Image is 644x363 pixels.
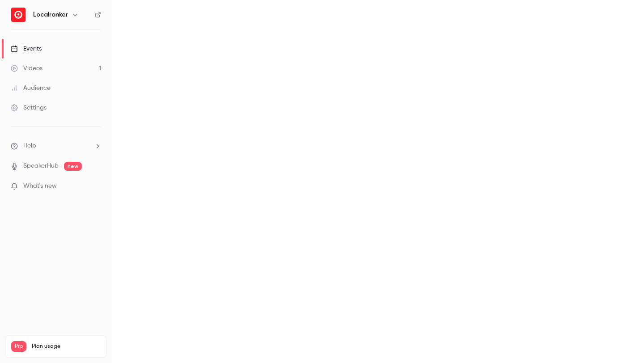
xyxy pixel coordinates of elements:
[11,64,42,73] div: Videos
[23,141,36,151] span: Help
[11,103,47,112] div: Settings
[11,8,25,22] img: Localranker
[33,10,68,19] h6: Localranker
[23,161,59,171] a: SpeakerHub
[11,44,42,53] div: Events
[11,84,51,93] div: Audience
[11,141,101,151] li: help-dropdown-opener
[32,343,101,350] span: Plan usage
[11,341,26,352] span: Pro
[23,181,57,191] span: What's new
[64,162,82,171] span: new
